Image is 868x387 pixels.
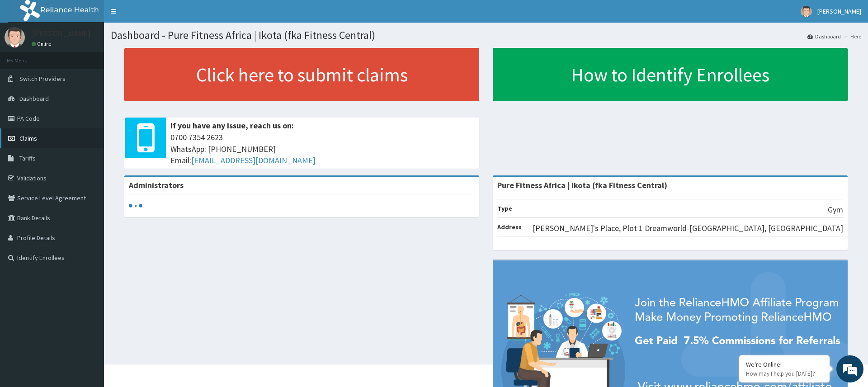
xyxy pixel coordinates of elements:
[19,134,37,142] span: Claims
[19,154,36,162] span: Tariffs
[497,223,522,231] b: Address
[191,155,316,165] a: [EMAIL_ADDRESS][DOMAIN_NAME]
[129,199,142,212] svg: audio-loading
[19,75,66,83] span: Switch Providers
[817,7,861,15] span: [PERSON_NAME]
[5,27,25,47] img: User Image
[493,48,848,101] a: How to Identify Enrollees
[111,29,861,41] h1: Dashboard - Pure Fitness Africa | Ikota (fka Fitness Central)
[170,120,294,131] b: If you have any issue, reach us on:
[842,33,861,40] li: Here
[533,222,843,234] p: [PERSON_NAME]'s Place, Plot 1 Dreamworld-[GEOGRAPHIC_DATA], [GEOGRAPHIC_DATA]
[32,29,91,38] p: [PERSON_NAME]
[497,204,512,212] b: Type
[129,180,184,190] b: Administrators
[497,180,667,190] strong: Pure Fitness Africa | Ikota (fka Fitness Central)
[19,94,49,103] span: Dashboard
[170,132,475,166] span: 0700 7354 2623 WhatsApp: [PHONE_NUMBER] Email:
[828,204,843,216] p: Gym
[746,360,823,368] div: We're Online!
[801,6,812,17] img: User Image
[32,41,53,47] a: Online
[124,48,479,101] a: Click here to submit claims
[807,33,841,40] a: Dashboard
[746,370,823,378] p: How may I help you today?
